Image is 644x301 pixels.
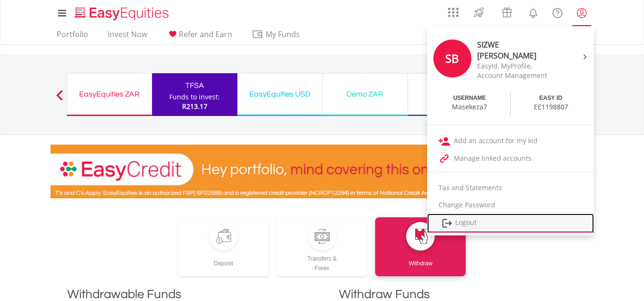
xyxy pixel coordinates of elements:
[104,29,151,44] a: Invest Now
[493,2,521,20] a: Vouchers
[71,2,173,21] a: Home page
[427,29,594,120] a: SB SIZWE [PERSON_NAME] EasyId, MyProfile, Account Management USERNAME Masekeza7 EASY ID EE1198807
[427,132,594,150] a: Add an account for my kid
[570,2,594,23] a: My Profile
[51,145,594,198] img: EasyCredit Promotion Banner
[375,217,466,276] a: Withdraw
[471,5,487,20] img: thrive-v2.svg
[169,92,220,102] div: Funds to invest:
[73,87,146,101] div: EasyEquities ZAR
[427,179,594,196] a: Tax and Statements
[53,29,92,44] a: Portfolio
[276,251,368,273] div: Transfers & Forex
[433,39,471,78] div: SB
[499,5,515,20] img: vouchers-v2.svg
[442,2,465,18] a: AppsGrid
[452,102,487,112] div: Masekeza7
[448,7,459,18] img: grid-menu-icon.svg
[73,6,173,21] img: EasyEquities_Logo.png
[477,39,557,61] div: SIZWE [PERSON_NAME]
[375,251,466,268] div: Withdraw
[427,150,594,167] a: Manage linked accounts
[427,196,594,214] a: Change Password
[477,61,557,71] div: EasyId, MyProfile,
[252,28,314,40] span: My Funds
[178,217,269,276] a: Deposit
[182,102,207,111] span: R213.17
[178,251,269,268] div: Deposit
[427,214,594,233] a: Logout
[540,94,562,102] div: EASY ID
[276,217,368,276] a: Transfers &Forex
[163,29,236,44] a: Refer and Earn
[534,102,568,112] div: EE1198807
[243,87,317,101] div: EasyEquities USD
[521,2,545,21] a: Notifications
[477,71,557,80] div: Account Management
[179,29,232,39] span: Refer and Earn
[414,87,487,101] div: Demo USD
[453,94,486,102] div: USERNAME
[545,2,570,21] a: FAQ's and Support
[158,79,232,92] div: TFSA
[328,87,402,101] div: Demo ZAR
